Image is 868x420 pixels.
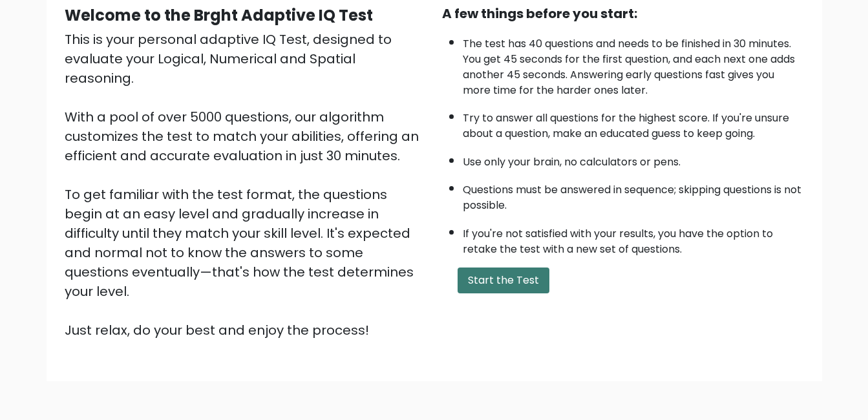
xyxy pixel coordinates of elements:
div: A few things before you start: [442,4,804,23]
div: This is your personal adaptive IQ Test, designed to evaluate your Logical, Numerical and Spatial ... [65,30,427,340]
li: The test has 40 questions and needs to be finished in 30 minutes. You get 45 seconds for the firs... [463,30,804,98]
li: If you're not satisfied with your results, you have the option to retake the test with a new set ... [463,220,804,257]
li: Questions must be answered in sequence; skipping questions is not possible. [463,176,804,213]
li: Use only your brain, no calculators or pens. [463,148,804,170]
b: Welcome to the Brght Adaptive IQ Test [65,5,373,26]
button: Start the Test [458,268,549,293]
li: Try to answer all questions for the highest score. If you're unsure about a question, make an edu... [463,104,804,142]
